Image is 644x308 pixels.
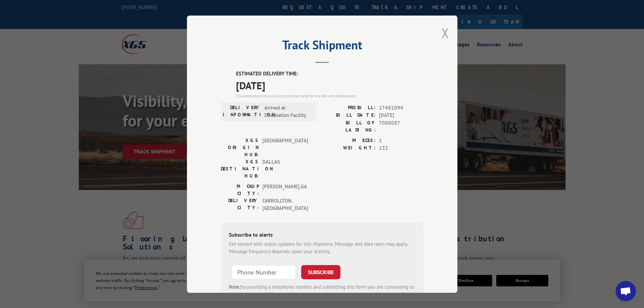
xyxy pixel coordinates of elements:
[379,112,424,119] span: [DATE]
[229,240,415,255] div: Get texted with status updates for this shipment. Message and data rates may apply. Message frequ...
[221,137,259,158] label: XGS ORIGIN HUB:
[221,197,259,212] label: DELIVERY CITY:
[262,197,308,212] span: CARROLLTON , [GEOGRAPHIC_DATA]
[301,265,340,279] button: SUBSCRIBE
[232,265,296,279] input: Phone Number
[379,119,424,133] span: 7080087
[322,112,376,119] label: BILL DATE:
[379,137,424,144] span: 1
[322,137,376,144] label: PIECES:
[223,104,261,119] label: DELIVERY INFORMATION:
[229,283,415,306] div: by providing a telephone number and submitting this form you are consenting to be contacted by SM...
[264,104,310,119] span: Arrived at Destination Facility
[262,183,308,197] span: [PERSON_NAME] , GA
[236,93,424,99] div: The estimated time is using the time zone for the delivery destination.
[322,104,376,112] label: PROBILL:
[379,144,424,152] span: 132
[379,104,424,112] span: 17481094
[322,144,376,152] label: WEIGHT:
[221,40,424,53] h2: Track Shipment
[221,158,259,179] label: XGS DESTINATION HUB:
[442,24,449,42] button: Close modal
[616,281,636,301] div: Open chat
[322,119,376,133] label: BILL OF LADING:
[262,158,308,179] span: DALLAS
[236,77,424,93] span: [DATE]
[221,183,259,197] label: PICKUP CITY:
[229,283,241,290] strong: Note:
[262,137,308,158] span: [GEOGRAPHIC_DATA]
[229,230,415,240] div: Subscribe to alerts
[236,70,424,78] label: ESTIMATED DELIVERY TIME:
